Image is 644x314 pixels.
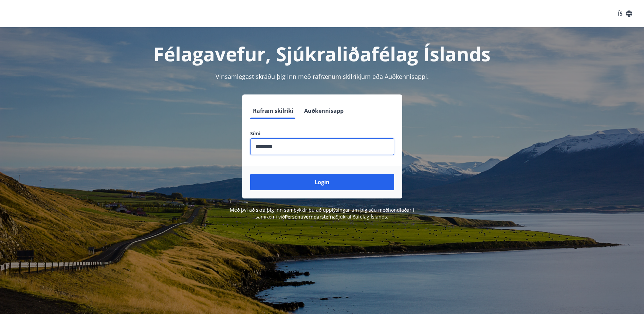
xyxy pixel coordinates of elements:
[86,41,558,67] h1: Félagavefur, Sjúkraliðafélag Íslands
[250,130,394,137] label: Sími
[614,7,636,20] button: ÍS
[250,103,296,119] button: Rafræn skilríki
[230,207,414,220] span: Með því að skrá þig inn samþykkir þú að upplýsingar um þig séu meðhöndlaðar í samræmi við Sjúkral...
[285,213,336,220] a: Persónuverndarstefna
[301,103,346,119] button: Auðkennisapp
[216,72,429,81] span: Vinsamlegast skráðu þig inn með rafrænum skilríkjum eða Auðkennisappi.
[250,174,394,190] button: Login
